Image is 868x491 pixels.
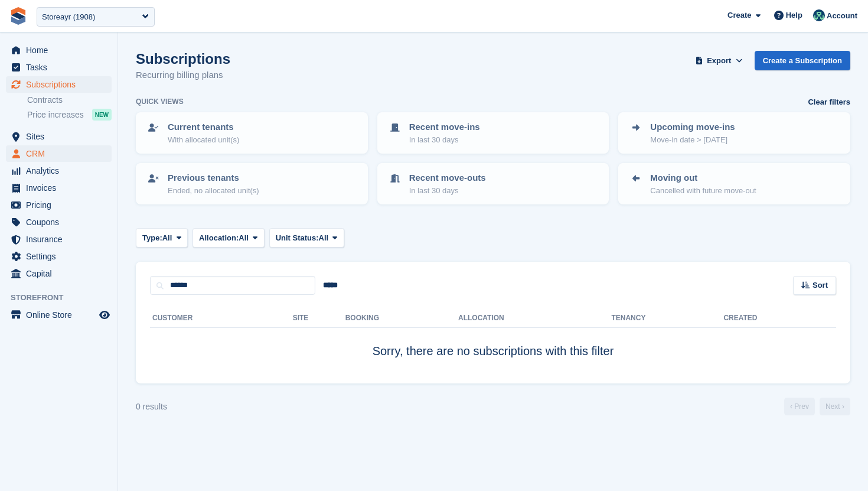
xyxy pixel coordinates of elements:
span: CRM [26,145,97,162]
a: menu [6,145,112,162]
div: 0 results [136,401,167,413]
a: menu [6,162,112,179]
th: Allocation [458,309,611,328]
a: Next [820,398,850,415]
h6: Quick views [136,96,184,107]
p: With allocated unit(s) [168,134,239,146]
span: Help [786,9,802,21]
a: Previous [784,398,815,415]
span: Online Store [26,307,97,323]
nav: Page [782,398,853,415]
span: All [239,232,249,244]
p: Current tenants [168,121,239,134]
span: Account [827,10,857,22]
span: All [162,232,172,244]
p: Move-in date > [DATE] [650,134,735,146]
th: Customer [150,309,293,328]
a: Recent move-ins In last 30 days [378,113,608,152]
span: Invoices [26,180,97,196]
span: Unit Status: [276,232,319,244]
a: menu [6,197,112,213]
a: Previous tenants Ended, no allocated unit(s) [137,164,367,203]
p: Moving out [650,171,756,185]
a: menu [6,128,112,145]
p: Recent move-outs [409,171,486,185]
img: stora-icon-8386f47178a22dfd0bd8f6a31ec36ba5ce8667c1dd55bd0f319d3a0aa187defe.svg [9,7,27,25]
a: menu [6,180,112,196]
span: Export [707,55,731,67]
a: menu [6,214,112,230]
p: Previous tenants [168,171,259,185]
p: Recent move-ins [409,121,480,134]
span: Sorry, there are no subscriptions with this filter [373,344,614,357]
span: Type: [142,232,162,244]
a: Create a Subscription [755,51,850,70]
button: Unit Status: All [269,228,344,248]
a: menu [6,265,112,282]
span: Analytics [26,162,97,179]
a: Current tenants With allocated unit(s) [137,113,367,152]
a: Recent move-outs In last 30 days [378,164,608,203]
h1: Subscriptions [136,51,230,67]
button: Type: All [136,228,188,248]
th: Tenancy [611,309,652,328]
a: menu [6,248,112,265]
span: Create [727,9,751,21]
a: Contracts [27,95,112,106]
span: Pricing [26,197,97,213]
p: In last 30 days [409,134,480,146]
span: Subscriptions [26,76,97,93]
span: Sort [812,279,828,291]
a: menu [6,231,112,248]
button: Export [693,51,745,70]
span: Sites [26,128,97,145]
a: Preview store [97,308,112,322]
a: Upcoming move-ins Move-in date > [DATE] [619,113,849,152]
th: Booking [345,309,458,328]
th: Site [293,309,345,328]
img: Jennifer Ofodile [813,9,825,21]
p: Upcoming move-ins [650,121,735,134]
button: Allocation: All [192,228,265,248]
div: Storeayr (1908) [42,11,95,23]
span: All [319,232,329,244]
p: Ended, no allocated unit(s) [168,185,259,197]
span: Home [26,42,97,58]
p: In last 30 days [409,185,486,197]
p: Recurring billing plans [136,69,230,82]
span: Tasks [26,59,97,76]
a: Clear filters [808,96,850,108]
a: menu [6,76,112,93]
span: Settings [26,248,97,265]
span: Coupons [26,214,97,230]
a: menu [6,59,112,76]
p: Cancelled with future move-out [650,185,756,197]
span: Insurance [26,231,97,248]
a: menu [6,307,112,323]
a: menu [6,42,112,58]
a: Moving out Cancelled with future move-out [619,164,849,203]
span: Allocation: [199,232,239,244]
div: NEW [92,109,112,121]
a: Price increases NEW [27,108,112,121]
span: Storefront [11,292,118,304]
span: Capital [26,265,97,282]
th: Created [723,309,836,328]
span: Price increases [27,109,84,121]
